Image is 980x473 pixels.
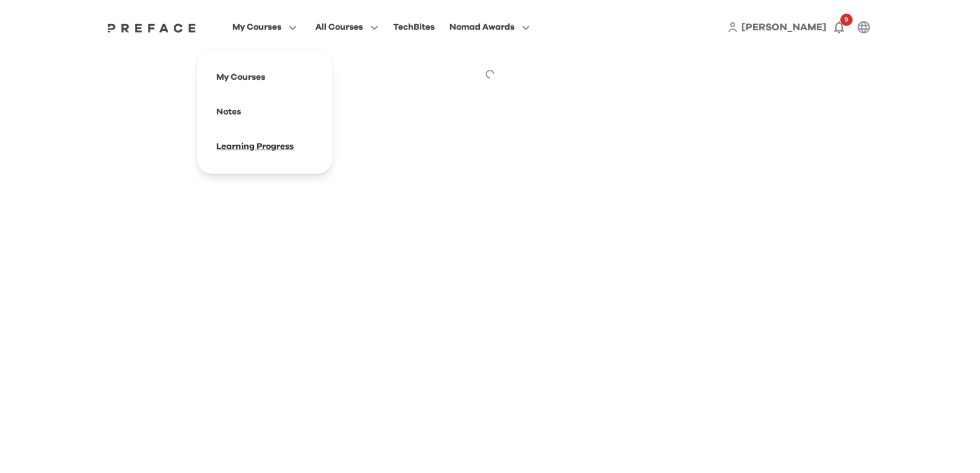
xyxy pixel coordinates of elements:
a: [PERSON_NAME] [741,20,827,35]
button: My Courses [229,19,300,35]
a: Preface Logo [104,22,200,32]
button: All Courses [312,19,382,35]
a: Notes [216,108,241,116]
span: My Courses [232,20,281,35]
span: Nomad Awards [450,20,514,35]
span: [PERSON_NAME] [741,22,827,32]
div: TechBites [393,20,435,35]
img: Preface Logo [104,23,200,33]
a: Learning Progress [216,142,294,151]
span: All Courses [315,20,363,35]
span: 9 [840,14,853,26]
a: My Courses [216,73,265,82]
button: 9 [827,15,851,40]
button: Nomad Awards [446,19,534,35]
